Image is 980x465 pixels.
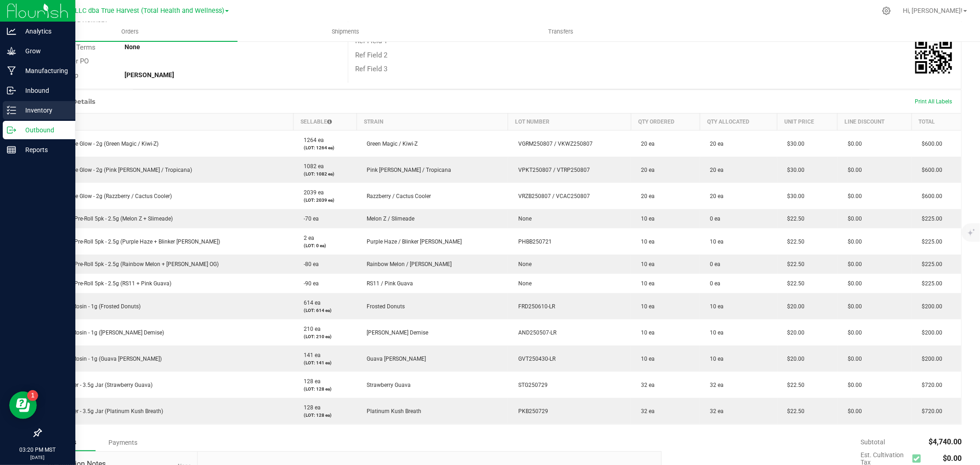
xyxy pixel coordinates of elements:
[16,26,71,37] p: Analytics
[299,197,351,204] p: (LOT: 2039 ea)
[47,193,172,199] span: BTQ - Vape Glow - 2g (Razzberry / Cactus Cooler)
[47,382,153,388] span: SG - Flower - 3.5g Jar (Strawberry Guava)
[843,238,862,245] span: $0.00
[783,280,805,287] span: $22.50
[706,193,724,199] span: 20 ea
[915,37,952,74] img: Scan me!
[363,280,414,287] span: RS11 / Pink Guava
[843,193,862,199] span: $0.00
[47,261,219,267] span: BTQ - Inf. Pre-Roll 5pk - 2.5g (Rainbow Melon + [PERSON_NAME] OG)
[299,242,351,249] p: (LOT: 0 ea)
[514,215,532,222] span: None
[299,386,351,392] p: (LOT: 128 ea)
[514,261,532,267] span: None
[299,163,324,170] span: 1082 ea
[47,356,162,362] span: SG - Live Rosin - 1g (Guava [PERSON_NAME])
[299,404,321,411] span: 128 ea
[706,408,724,414] span: 32 ea
[636,167,655,173] span: 20 ea
[783,167,805,173] span: $30.00
[943,454,962,463] span: $0.00
[777,113,838,130] th: Unit Price
[700,113,777,130] th: Qty Allocated
[636,329,655,336] span: 10 ea
[16,125,71,136] p: Outbound
[363,382,411,388] span: Strawberry Guava
[843,329,862,336] span: $0.00
[514,329,556,336] span: AND250507-LR
[706,303,724,310] span: 10 ea
[783,408,805,414] span: $22.50
[41,113,294,130] th: Item
[636,261,655,267] span: 10 ea
[881,6,892,15] div: Manage settings
[706,215,721,222] span: 0 ea
[47,167,193,173] span: BTQ - Vape Glow - 2g (Pink [PERSON_NAME] / Tropicana)
[294,113,357,130] th: Sellable
[917,215,942,222] span: $225.00
[363,167,452,173] span: Pink [PERSON_NAME] / Tropicana
[363,261,452,267] span: Rainbow Melon / [PERSON_NAME]
[636,280,655,287] span: 10 ea
[706,329,724,336] span: 10 ea
[917,382,942,388] span: $720.00
[912,453,925,465] span: Calculate cultivation tax
[917,141,942,147] span: $600.00
[357,113,508,130] th: Strain
[4,454,71,461] p: [DATE]
[238,22,453,41] a: Shipments
[363,238,462,245] span: Purple Haze / Blinker [PERSON_NAME]
[27,390,38,401] iframe: Resource center unread badge
[16,144,71,155] p: Reports
[843,280,862,287] span: $0.00
[16,45,71,57] p: Grow
[22,22,238,41] a: Orders
[299,189,324,196] span: 2039 ea
[917,356,942,362] span: $200.00
[299,307,351,314] p: (LOT: 614 ea)
[299,261,319,267] span: -80 ea
[125,71,174,79] strong: [PERSON_NAME]
[636,141,655,147] span: 20 ea
[843,261,862,267] span: $0.00
[363,356,426,362] span: Guava [PERSON_NAME]
[4,446,71,454] p: 03:20 PM MST
[109,28,151,36] span: Orders
[299,170,351,177] p: (LOT: 1082 ea)
[536,28,586,36] span: Transfers
[636,356,655,362] span: 10 ea
[319,28,372,36] span: Shipments
[16,105,71,116] p: Inventory
[514,303,555,310] span: FRD250610-LR
[27,7,224,15] span: DXR FINANCE 4 LLC dba True Harvest (Total Health and Wellness)
[783,356,805,362] span: $20.00
[299,412,351,419] p: (LOT: 128 ea)
[706,382,724,388] span: 32 ea
[47,408,164,414] span: SG - Flower - 3.5g Jar (Platinum Kush Breath)
[636,382,655,388] span: 32 ea
[706,356,724,362] span: 10 ea
[299,300,321,306] span: 614 ea
[514,141,593,147] span: VGRM250807 / VKWZ250807
[96,434,151,451] div: Payments
[706,261,721,267] span: 0 ea
[363,193,431,199] span: Razzberry / Cactus Cooler
[915,98,952,105] span: Print All Labels
[299,144,351,151] p: (LOT: 1264 ea)
[838,113,912,130] th: Line Discount
[783,238,805,245] span: $22.50
[861,438,885,446] span: Subtotal
[514,280,532,287] span: None
[299,215,319,222] span: -70 ea
[706,141,724,147] span: 20 ea
[636,408,655,414] span: 32 ea
[636,238,655,245] span: 10 ea
[917,280,942,287] span: $225.00
[706,167,724,173] span: 20 ea
[783,261,805,267] span: $22.50
[299,333,351,340] p: (LOT: 210 ea)
[929,437,962,446] span: $4,740.00
[363,329,429,336] span: [PERSON_NAME] Demise
[16,65,71,76] p: Manufacturing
